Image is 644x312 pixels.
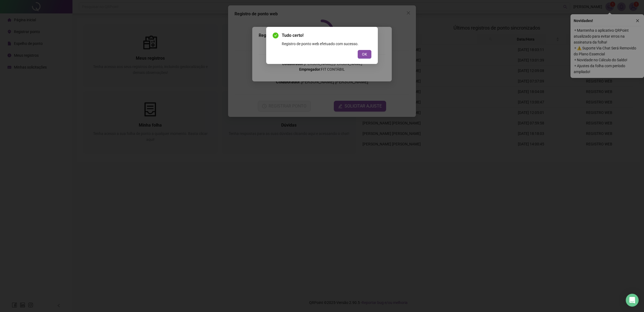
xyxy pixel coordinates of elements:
[282,32,371,39] span: Tudo certo!
[362,51,367,57] span: OK
[358,50,371,59] button: OK
[273,33,279,38] span: check-circle
[626,294,639,307] div: Open Intercom Messenger
[282,41,371,47] div: Registro de ponto web efetuado com sucesso.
